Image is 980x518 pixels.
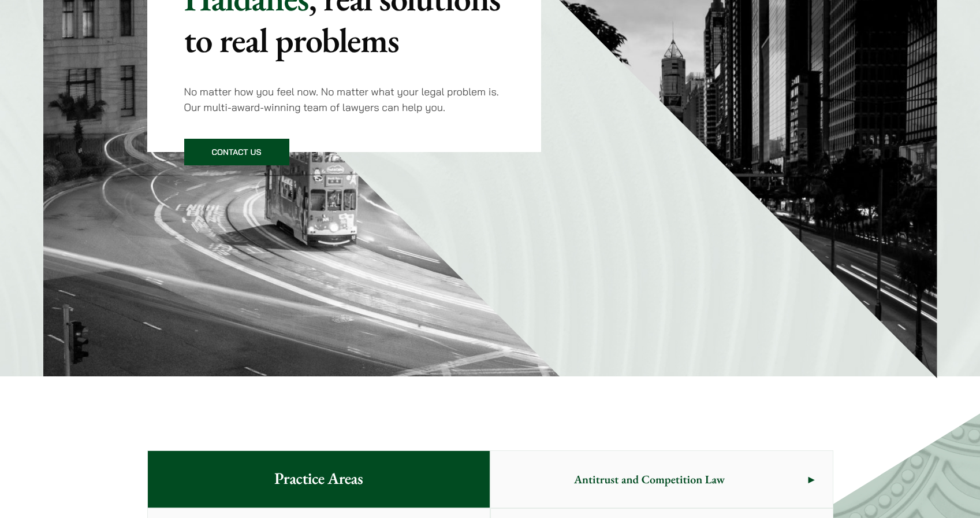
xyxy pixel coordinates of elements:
p: No matter how you feel now. No matter what your legal problem is. Our multi-award-winning team of... [184,84,505,115]
a: Antitrust and Competition Law [491,451,833,508]
span: Antitrust and Competition Law [491,452,808,506]
span: Practice Areas [256,451,381,508]
a: Contact Us [184,139,289,165]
